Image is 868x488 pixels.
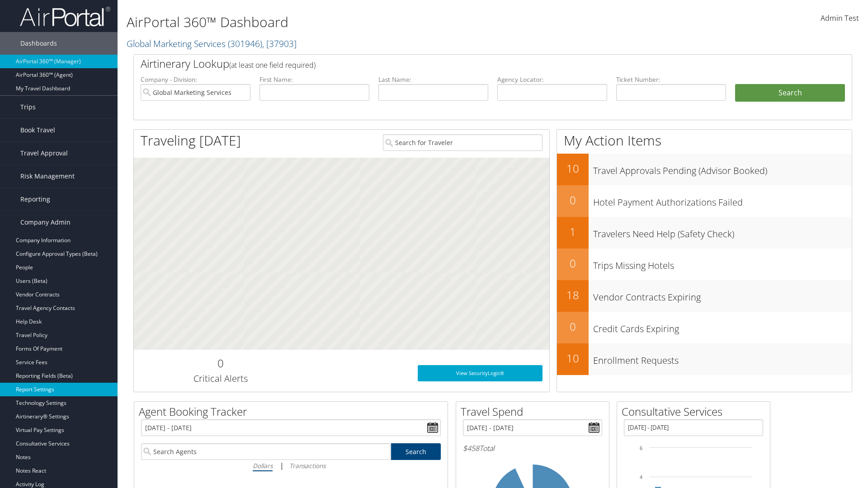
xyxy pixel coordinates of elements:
[259,75,369,84] label: First Name:
[383,134,542,151] input: Search for Traveler
[593,318,852,335] h3: Credit Cards Expiring
[463,443,479,453] span: $458
[593,223,852,240] h3: Travelers Need Help (Safety Check)
[141,131,241,150] h1: Traveling [DATE]
[141,56,785,71] h2: Airtinerary Lookup
[253,461,273,470] i: Dollars
[557,217,852,249] a: 1Travelers Need Help (Safety Check)
[418,365,542,381] a: View SecurityLogic®
[616,75,726,84] label: Ticket Number:
[141,460,441,471] div: |
[141,372,300,385] h3: Critical Alerts
[557,312,852,343] a: 0Credit Cards Expiring
[593,160,852,177] h3: Travel Approvals Pending (Advisor Booked)
[557,249,852,280] a: 0Trips Missing Hotels
[463,443,602,453] h6: Total
[557,161,589,176] h2: 10
[20,142,68,164] span: Travel Approval
[20,32,57,55] span: Dashboards
[141,75,250,84] label: Company - Division:
[262,38,297,50] span: , [ 37903 ]
[20,188,50,211] span: Reporting
[557,256,589,271] h2: 0
[622,404,770,419] h2: Consultative Services
[461,404,609,419] h2: Travel Spend
[557,287,589,303] h2: 18
[20,211,71,234] span: Company Admin
[127,38,297,50] a: Global Marketing Services
[139,404,448,419] h2: Agent Booking Tracker
[640,446,642,451] tspan: 6
[557,224,589,239] h2: 1
[557,351,589,366] h2: 10
[557,280,852,312] a: 18Vendor Contracts Expiring
[127,13,615,32] h1: AirPortal 360™ Dashboard
[557,131,852,150] h1: My Action Items
[20,119,55,141] span: Book Travel
[557,343,852,375] a: 10Enrollment Requests
[497,75,607,84] label: Agency Locator:
[20,6,110,27] img: airportal-logo.png
[20,165,75,188] span: Risk Management
[557,154,852,185] a: 10Travel Approvals Pending (Advisor Booked)
[735,84,845,102] button: Search
[20,96,36,118] span: Trips
[229,60,316,70] span: (at least one field required)
[557,192,589,208] h2: 0
[821,5,859,33] a: Admin Test
[391,443,441,460] a: Search
[593,255,852,272] h3: Trips Missing Hotels
[141,356,300,371] h2: 0
[557,319,589,334] h2: 0
[228,38,262,50] span: ( 301946 )
[593,192,852,209] h3: Hotel Payment Authorizations Failed
[821,13,859,23] span: Admin Test
[593,286,852,304] h3: Vendor Contracts Expiring
[378,75,488,84] label: Last Name:
[289,461,325,470] i: Transactions
[640,474,642,480] tspan: 4
[593,350,852,367] h3: Enrollment Requests
[141,443,391,460] input: Search Agents
[557,185,852,217] a: 0Hotel Payment Authorizations Failed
